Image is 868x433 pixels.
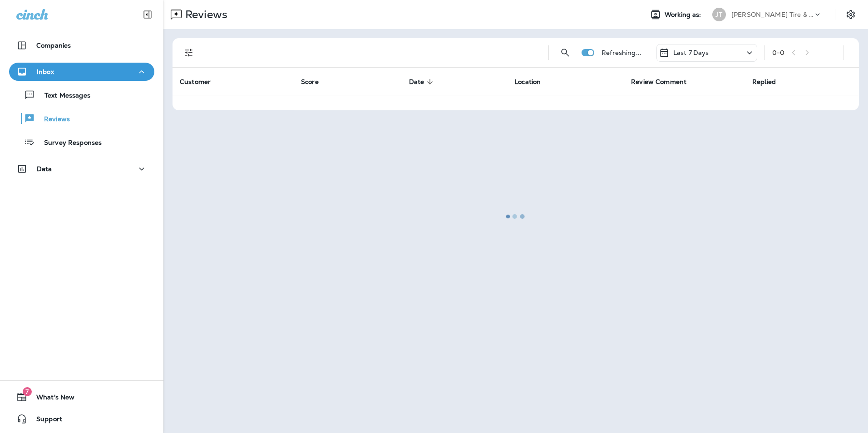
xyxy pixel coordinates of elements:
[9,109,154,128] button: Reviews
[9,63,154,81] button: Inbox
[9,133,154,152] button: Survey Responses
[9,36,154,54] button: Companies
[36,42,71,49] p: Companies
[27,415,62,426] span: Support
[37,68,54,75] p: Inbox
[9,388,154,406] button: 7What's New
[35,139,102,148] p: Survey Responses
[9,160,154,178] button: Data
[9,410,154,428] button: Support
[9,85,154,104] button: Text Messages
[35,115,70,124] p: Reviews
[23,387,32,396] span: 7
[135,5,160,24] button: Collapse Sidebar
[37,165,52,172] p: Data
[27,394,74,404] span: What's New
[35,92,90,100] p: Text Messages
